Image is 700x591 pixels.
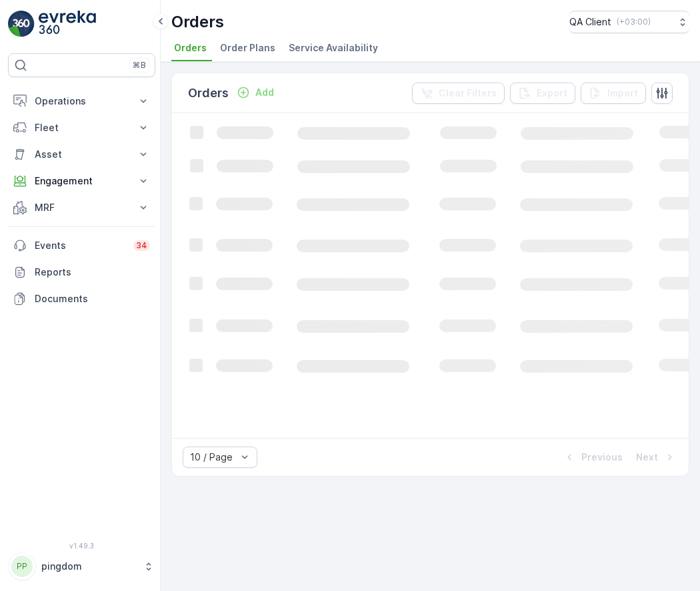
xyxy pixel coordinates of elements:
p: Previous [581,451,623,464]
img: logo_light-DOdMpM7g.png [39,11,96,37]
button: Previous [561,449,624,465]
button: Asset [8,141,155,168]
p: Events [35,239,125,252]
button: Add [231,85,279,100]
button: Export [510,83,575,104]
button: Fleet [8,114,155,141]
a: Reports [8,259,155,286]
button: Engagement [8,168,155,194]
p: MRF [35,201,129,214]
div: PP [11,556,33,577]
p: Reports [35,266,150,279]
p: Documents [35,292,150,305]
p: QA Client [569,15,611,29]
p: Orders [171,11,224,33]
span: Orders [174,41,207,55]
p: Next [636,451,658,464]
a: Documents [8,286,155,312]
p: Engagement [35,174,129,188]
p: Asset [35,148,129,161]
span: v 1.49.3 [8,542,155,550]
p: Export [537,87,567,100]
button: Next [635,449,678,465]
button: Import [581,83,646,104]
p: ⌘B [133,60,146,71]
p: Orders [188,84,229,102]
p: ( +03:00 ) [617,17,651,27]
button: MRF [8,194,155,221]
button: PPpingdom [8,552,155,580]
p: Fleet [35,121,129,134]
img: logo [8,11,35,37]
p: Import [607,87,638,100]
p: Operations [35,95,129,108]
button: Operations [8,88,155,114]
p: 34 [136,240,147,251]
button: QA Client(+03:00) [569,11,689,33]
button: Clear Filters [412,83,505,104]
span: Service Availability [289,41,378,55]
p: Clear Filters [439,87,497,100]
span: Order Plans [220,41,275,55]
p: Add [255,86,274,99]
a: Events34 [8,232,155,259]
p: pingdom [41,560,137,573]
